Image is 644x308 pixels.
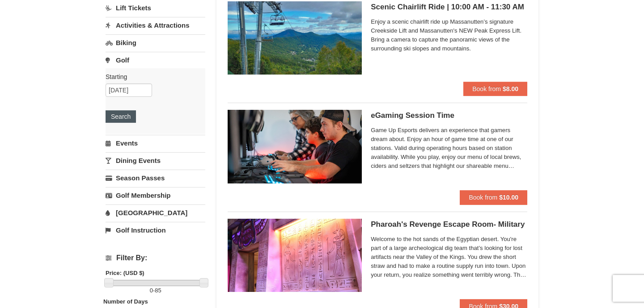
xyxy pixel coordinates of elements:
[228,219,362,292] img: 6619913-410-20a124c9.jpg
[371,126,527,171] span: Game Up Esports delivers an experience that gamers dream about. Enjoy an hour of game time at one...
[499,194,518,201] strong: $10.00
[106,204,205,221] a: [GEOGRAPHIC_DATA]
[463,82,527,96] button: Book from $8.00
[106,17,205,33] a: Activities & Attractions
[371,220,527,229] h5: Pharoah's Revenge Escape Room- Military
[106,222,205,238] a: Golf Instruction
[228,110,362,183] img: 19664770-34-0b975b5b.jpg
[155,287,161,294] span: 85
[371,235,527,279] span: Welcome to the hot sands of the Egyptian desert. You're part of a large archeological dig team th...
[472,85,501,92] span: Book from
[106,170,205,186] a: Season Passes
[106,187,205,204] a: Golf Membership
[106,270,144,276] strong: Price: (USD $)
[106,34,205,51] a: Biking
[469,194,497,201] span: Book from
[371,17,527,53] span: Enjoy a scenic chairlift ride up Massanutten’s signature Creekside Lift and Massanutten's NEW Pea...
[106,52,205,68] a: Golf
[228,1,362,75] img: 24896431-1-a2e2611b.jpg
[503,85,518,92] strong: $8.00
[106,135,205,151] a: Events
[106,72,199,81] label: Starting
[150,287,153,294] span: 0
[460,190,527,204] button: Book from $10.00
[371,3,527,12] h5: Scenic Chairlift Ride | 10:00 AM - 11:30 AM
[103,298,148,305] strong: Number of Days
[106,254,205,262] h4: Filter By:
[371,111,527,120] h5: eGaming Session Time
[106,152,205,169] a: Dining Events
[106,110,136,123] button: Search
[106,286,205,295] label: -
